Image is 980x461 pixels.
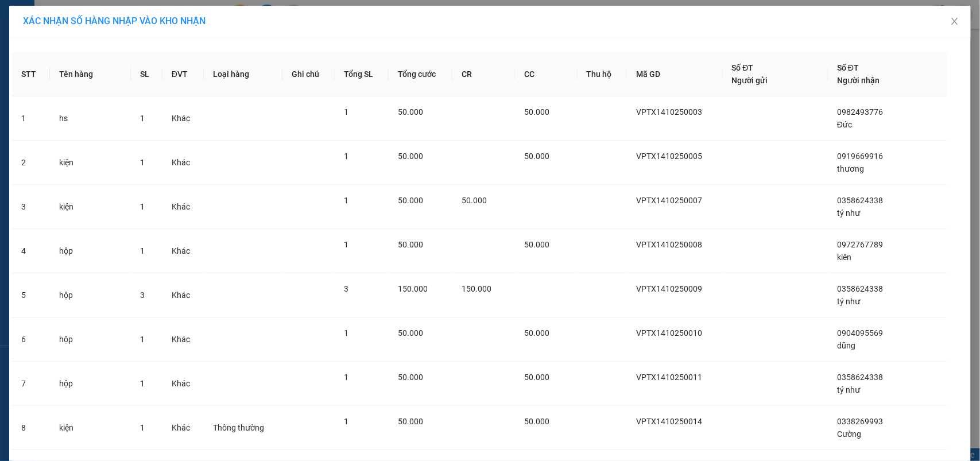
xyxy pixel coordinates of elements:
span: Cường [837,429,861,439]
span: VPTX1410250011 [636,373,702,382]
span: 0904095569 [837,328,883,338]
span: 150.000 [462,284,491,293]
span: 1 [140,202,145,211]
th: ĐVT [162,52,204,96]
td: hộp [50,273,131,317]
button: Close [939,6,971,38]
td: kiện [50,141,131,185]
span: VPTX1410250003 [636,107,702,117]
span: dũng [837,341,855,350]
span: 3 [344,284,348,293]
th: SL [131,52,162,96]
td: Thông thường [204,406,282,450]
th: Tổng cước [389,52,452,96]
span: 0358624338 [837,373,883,382]
td: 2 [12,141,50,185]
td: 4 [12,229,50,273]
th: Tên hàng [50,52,131,96]
span: kiên [837,253,851,262]
span: 50.000 [398,107,423,117]
th: CC [515,52,578,96]
span: 1 [344,152,348,161]
span: 50.000 [524,373,549,382]
td: Khác [162,317,204,362]
th: Loại hàng [204,52,282,96]
span: tý như [837,297,860,306]
span: Người nhận [837,76,880,85]
td: kiện [50,406,131,450]
span: close [950,17,959,26]
th: Tổng SL [335,52,389,96]
span: 50.000 [398,373,423,382]
span: Số ĐT [837,63,859,72]
span: 50.000 [524,152,549,161]
span: 1 [344,196,348,205]
span: 1 [140,423,145,432]
span: VPTX1410250014 [636,417,702,426]
th: CR [452,52,515,96]
span: VPTX1410250007 [636,196,702,205]
span: 1 [344,107,348,117]
span: 0358624338 [837,284,883,293]
span: 1 [344,373,348,382]
span: 50.000 [398,417,423,426]
td: Khác [162,229,204,273]
td: 7 [12,362,50,406]
td: 8 [12,406,50,450]
span: 1 [140,335,145,344]
span: VPTX1410250008 [636,240,702,249]
span: 50.000 [398,328,423,338]
td: 6 [12,317,50,362]
span: 50.000 [398,240,423,249]
td: hộp [50,229,131,273]
td: 3 [12,185,50,229]
td: Khác [162,273,204,317]
span: 50.000 [524,240,549,249]
td: hộp [50,317,131,362]
th: STT [12,52,50,96]
td: hộp [50,362,131,406]
th: Mã GD [627,52,723,96]
span: 0358624338 [837,196,883,205]
span: 3 [140,290,145,300]
span: 1 [140,246,145,255]
td: kiện [50,185,131,229]
span: VPTX1410250010 [636,328,702,338]
span: 50.000 [524,417,549,426]
td: Khác [162,96,204,141]
span: 1 [344,417,348,426]
span: 0982493776 [837,107,883,117]
span: 0919669916 [837,152,883,161]
th: Ghi chú [282,52,335,96]
span: 1 [140,158,145,167]
span: 150.000 [398,284,428,293]
td: Khác [162,141,204,185]
td: Khác [162,185,204,229]
td: 1 [12,96,50,141]
td: 5 [12,273,50,317]
span: 50.000 [524,107,549,117]
span: 1 [140,114,145,123]
span: 50.000 [398,196,423,205]
span: Đức [837,120,852,129]
span: 1 [344,328,348,338]
span: 0972767789 [837,240,883,249]
span: XÁC NHẬN SỐ HÀNG NHẬP VÀO KHO NHẬN [23,16,206,26]
span: tý như [837,208,860,218]
span: 1 [140,379,145,388]
td: Khác [162,362,204,406]
span: 50.000 [398,152,423,161]
span: thương [837,164,864,173]
span: 50.000 [462,196,487,205]
span: tý như [837,385,860,394]
td: hs [50,96,131,141]
td: Khác [162,406,204,450]
span: 0338269993 [837,417,883,426]
th: Thu hộ [578,52,627,96]
span: 50.000 [524,328,549,338]
span: Người gửi [732,76,768,85]
span: VPTX1410250009 [636,284,702,293]
span: VPTX1410250005 [636,152,702,161]
span: Số ĐT [732,63,754,72]
span: 1 [344,240,348,249]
